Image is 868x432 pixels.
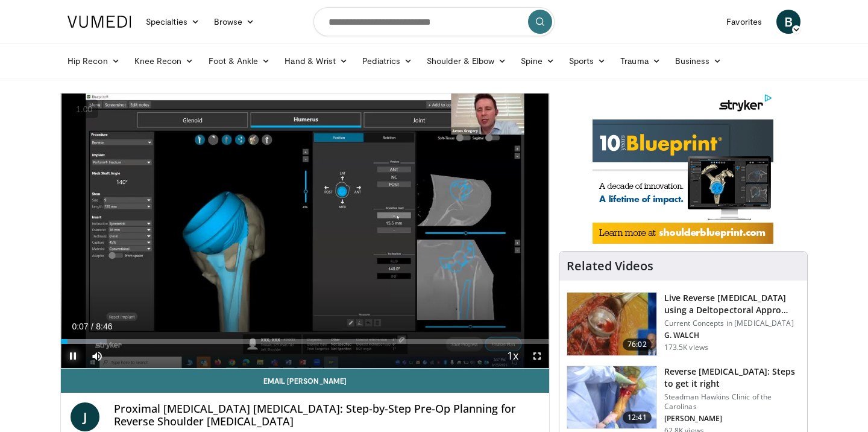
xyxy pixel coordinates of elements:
a: Pediatrics [355,49,420,73]
button: Mute [85,344,109,368]
button: Pause [61,344,85,368]
h4: Proximal [MEDICAL_DATA] [MEDICAL_DATA]: Step-by-Step Pre-Op Planning for Reverse Shoulder [MEDICA... [114,402,539,428]
input: Search topics, interventions [313,7,555,36]
img: 684033_3.png.150x105_q85_crop-smart_upscale.jpg [567,293,656,355]
a: Hand & Wrist [277,49,355,73]
h3: Reverse [MEDICAL_DATA]: Steps to get it right [664,366,800,390]
img: 326034_0000_1.png.150x105_q85_crop-smart_upscale.jpg [567,366,656,429]
button: Fullscreen [525,344,549,368]
a: Foot & Ankle [201,49,278,73]
video-js: Video Player [61,94,549,369]
span: 8:46 [96,322,112,331]
p: G. WALCH [664,331,800,340]
a: J [71,402,99,431]
img: VuMedi Logo [68,16,131,28]
p: [PERSON_NAME] [664,414,800,424]
a: Favorites [719,10,769,34]
a: 76:02 Live Reverse [MEDICAL_DATA] using a Deltopectoral Appro… Current Concepts in [MEDICAL_DATA]... [567,292,800,356]
h4: Related Videos [567,259,653,273]
a: Knee Recon [127,49,201,73]
span: / [91,322,93,331]
a: Spine [514,49,561,73]
span: 0:07 [72,322,88,331]
a: Sports [562,49,614,73]
a: B [776,10,800,34]
a: Email [PERSON_NAME] [61,369,549,393]
a: Shoulder & Elbow [420,49,514,73]
p: Steadman Hawkins Clinic of the Carolinas [664,392,800,411]
button: Playback Rate [501,344,525,368]
span: 76:02 [623,338,652,351]
iframe: Advertisement [593,93,773,244]
p: 173.5K views [664,343,708,352]
p: Current Concepts in [MEDICAL_DATA] [664,319,800,328]
a: Hip Recon [60,49,127,73]
a: Business [668,49,729,73]
span: 12:41 [623,411,652,424]
div: Progress Bar [61,339,549,344]
a: Specialties [139,10,207,34]
h3: Live Reverse [MEDICAL_DATA] using a Deltopectoral Appro… [664,292,800,316]
a: Browse [207,10,262,34]
a: Trauma [613,49,668,73]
